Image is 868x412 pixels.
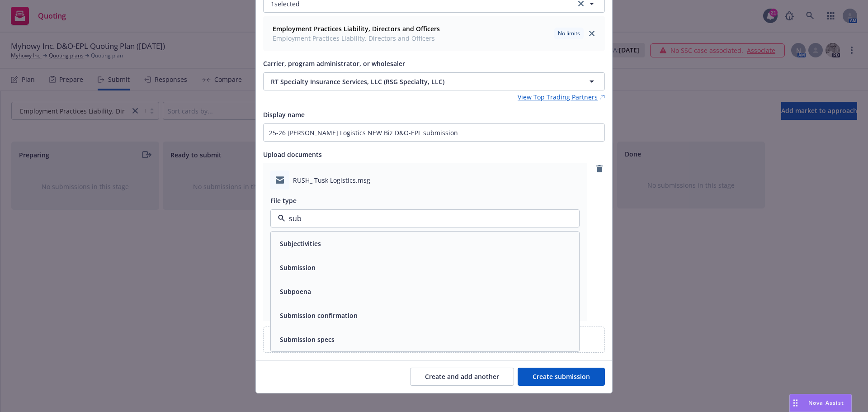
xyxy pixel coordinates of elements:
[586,28,597,39] a: close
[410,368,514,386] button: Create and add another
[280,287,311,296] button: Subpoena
[263,327,605,353] div: Upload documents
[280,263,316,272] button: Submission
[270,196,297,205] span: File type
[280,239,321,248] button: Subjectivities
[285,213,561,224] input: Filter by keyword
[518,368,605,386] button: Create submission
[280,311,358,320] button: Submission confirmation
[263,59,405,68] span: Carrier, program administrator, or wholesaler
[789,394,852,412] button: Nova Assist
[790,394,801,412] div: Drag to move
[263,72,605,90] button: RT Specialty Insurance Services, LLC (RSG Specialty, LLC)
[273,33,440,43] span: Employment Practices Liability, Directors and Officers
[280,335,335,344] button: Submission specs
[273,24,440,33] strong: Employment Practices Liability, Directors and Officers
[263,150,322,159] span: Upload documents
[271,77,555,86] span: RT Specialty Insurance Services, LLC (RSG Specialty, LLC)
[594,163,605,174] a: remove
[518,92,605,102] a: View Top Trading Partners
[808,399,844,407] span: Nova Assist
[293,175,370,185] span: RUSH_ Tusk Logistics.msg
[558,29,580,38] span: No limits
[263,110,305,119] span: Display name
